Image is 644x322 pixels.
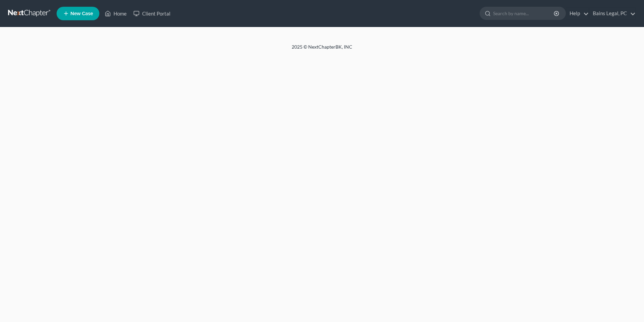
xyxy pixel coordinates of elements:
[101,7,130,20] a: Home
[130,44,514,56] div: 2025 © NextChapterBK, INC
[130,7,174,20] a: Client Portal
[70,11,93,16] span: New Case
[493,7,555,20] input: Search by name...
[589,7,636,20] a: Bains Legal, PC
[566,7,589,20] a: Help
